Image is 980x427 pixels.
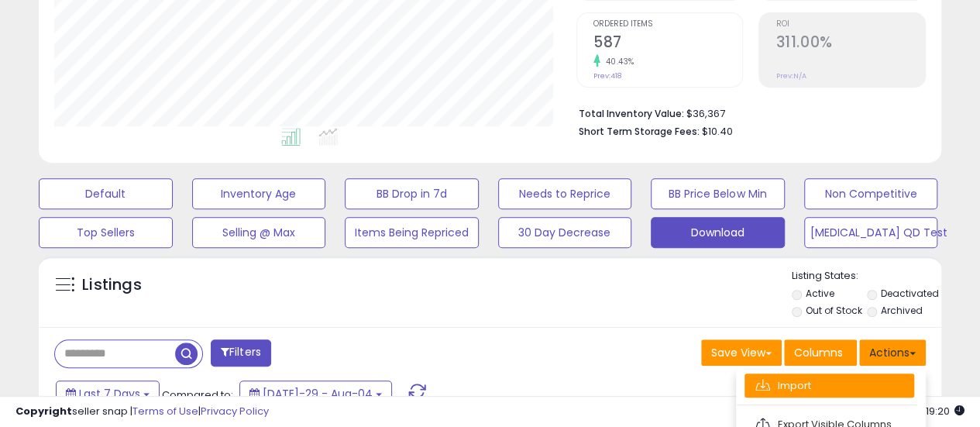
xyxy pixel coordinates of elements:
div: seller snap | | [15,405,269,419]
button: Download [651,217,785,248]
label: Archived [881,304,923,317]
h2: 311.00% [775,33,925,54]
label: Deactivated [881,287,939,300]
span: $10.40 [702,124,733,139]
strong: Copyright [15,404,72,418]
a: Privacy Policy [201,404,269,418]
span: 2025-08-12 19:20 GMT [902,404,965,418]
button: Default [39,178,173,209]
li: $36,367 [579,103,914,122]
button: Filters [211,339,271,367]
label: Active [805,287,834,300]
button: 30 Day Decrease [498,217,632,248]
button: Actions [859,339,926,366]
label: Out of Stock [805,304,861,317]
small: Prev: N/A [775,71,806,81]
button: Top Sellers [39,217,173,248]
b: Total Inventory Value: [579,107,684,120]
b: Short Term Storage Fees: [579,125,700,138]
span: Columns [794,345,843,360]
span: ROI [775,20,925,29]
button: BB Drop in 7d [345,178,479,209]
a: Terms of Use [132,404,198,418]
span: Ordered Items [593,20,743,29]
button: [MEDICAL_DATA] QD Test [804,217,938,248]
button: Selling @ Max [192,217,326,248]
button: Columns [784,339,857,366]
button: Save View [701,339,782,366]
span: Last 7 Days [79,386,140,401]
button: [DATE]-29 - Aug-04 [239,381,392,407]
button: BB Price Below Min [651,178,785,209]
h5: Listings [82,274,142,296]
p: Listing States: [792,269,941,284]
h2: 587 [593,33,743,54]
button: Last 7 Days [56,381,160,407]
span: [DATE]-29 - Aug-04 [263,386,373,401]
button: Inventory Age [192,178,326,209]
a: Import [744,374,914,398]
span: Compared to: [162,387,233,402]
small: 40.43% [600,56,634,67]
button: Items Being Repriced [345,217,479,248]
small: Prev: 418 [593,71,621,81]
button: Non Competitive [804,178,938,209]
button: Needs to Reprice [498,178,632,209]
